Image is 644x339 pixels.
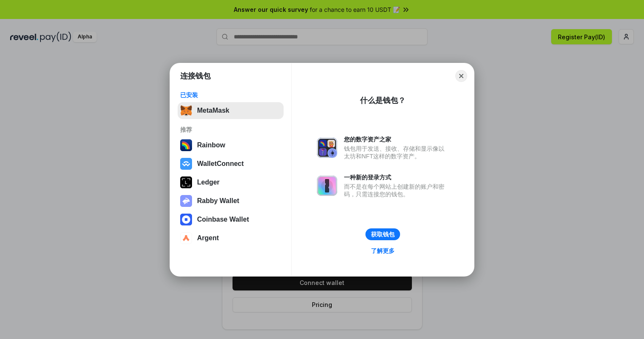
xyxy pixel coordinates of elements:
img: svg+xml,%3Csvg%20xmlns%3D%22http%3A%2F%2Fwww.w3.org%2F2000%2Fsvg%22%20fill%3D%22none%22%20viewBox... [180,195,192,207]
div: 推荐 [180,126,281,133]
button: Ledger [178,174,284,191]
div: 一种新的登录方式 [344,174,449,181]
img: svg+xml,%3Csvg%20xmlns%3D%22http%3A%2F%2Fwww.w3.org%2F2000%2Fsvg%22%20fill%3D%22none%22%20viewBox... [317,176,337,196]
div: MetaMask [197,107,229,114]
div: 什么是钱包？ [360,95,406,106]
button: Argent [178,230,284,247]
img: svg+xml,%3Csvg%20fill%3D%22none%22%20height%3D%2233%22%20viewBox%3D%220%200%2035%2033%22%20width%... [180,105,192,117]
h1: 连接钱包 [180,71,211,81]
div: 获取钱包 [371,231,395,238]
a: 了解更多 [366,245,400,256]
button: MetaMask [178,102,284,119]
button: Close [455,70,467,82]
button: WalletConnect [178,155,284,172]
img: svg+xml,%3Csvg%20xmlns%3D%22http%3A%2F%2Fwww.w3.org%2F2000%2Fsvg%22%20width%3D%2228%22%20height%3... [180,176,192,188]
div: Argent [197,234,219,242]
div: 您的数字资产之家 [344,136,449,143]
div: WalletConnect [197,160,244,168]
button: Coinbase Wallet [178,211,284,228]
div: 钱包用于发送、接收、存储和显示像以太坊和NFT这样的数字资产。 [344,145,449,160]
div: Ledger [197,179,219,186]
img: svg+xml,%3Csvg%20width%3D%2228%22%20height%3D%2228%22%20viewBox%3D%220%200%2028%2028%22%20fill%3D... [180,214,192,225]
div: Rabby Wallet [197,197,239,205]
button: Rabby Wallet [178,193,284,209]
button: 获取钱包 [365,228,400,240]
div: 而不是在每个网站上创建新的账户和密码，只需连接您的钱包。 [344,183,449,198]
div: 了解更多 [371,247,395,255]
img: svg+xml,%3Csvg%20width%3D%2228%22%20height%3D%2228%22%20viewBox%3D%220%200%2028%2028%22%20fill%3D... [180,158,192,170]
div: Coinbase Wallet [197,216,249,223]
img: svg+xml,%3Csvg%20xmlns%3D%22http%3A%2F%2Fwww.w3.org%2F2000%2Fsvg%22%20fill%3D%22none%22%20viewBox... [317,138,337,158]
div: Rainbow [197,141,225,149]
img: svg+xml,%3Csvg%20width%3D%22120%22%20height%3D%22120%22%20viewBox%3D%220%200%20120%20120%22%20fil... [180,139,192,151]
div: 已安装 [180,91,281,99]
img: svg+xml,%3Csvg%20width%3D%2228%22%20height%3D%2228%22%20viewBox%3D%220%200%2028%2028%22%20fill%3D... [180,232,192,244]
button: Rainbow [178,137,284,154]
